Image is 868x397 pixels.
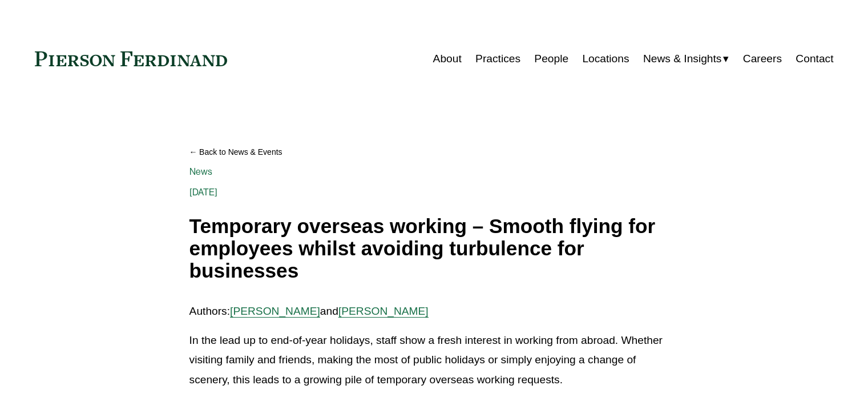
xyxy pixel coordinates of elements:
[189,215,679,282] h1: Temporary overseas working – Smooth flying for employees whilst avoiding turbulence for businesses
[189,302,679,322] p: Authors: and
[743,48,782,70] a: Careers
[189,142,679,162] a: Back to News & Events
[189,187,218,198] span: [DATE]
[475,48,520,70] a: Practices
[433,48,462,70] a: About
[534,48,568,70] a: People
[582,48,629,70] a: Locations
[189,166,213,177] a: News
[189,331,679,390] p: In the lead up to end-of-year holidays, staff show a fresh interest in working from abroad. Wheth...
[230,305,320,317] a: [PERSON_NAME]
[643,48,729,70] a: folder dropdown
[338,305,429,317] a: [PERSON_NAME]
[796,48,833,70] a: Contact
[643,49,722,69] span: News & Insights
